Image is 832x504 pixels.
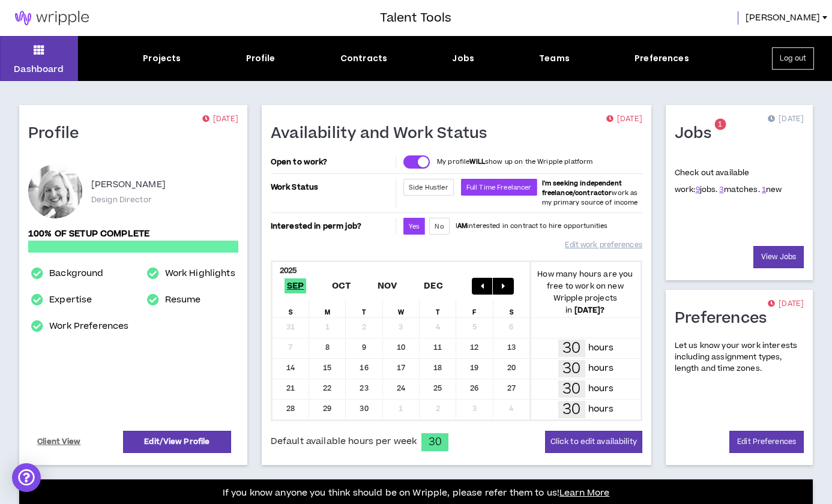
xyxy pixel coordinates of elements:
span: Oct [330,278,354,293]
p: hours [588,362,613,375]
span: Default available hours per week [271,435,417,448]
p: hours [588,403,613,416]
h1: Profile [28,124,88,143]
a: Edit Preferences [729,431,804,453]
p: [DATE] [202,113,238,125]
a: Work Highlights [165,266,235,281]
a: Work Preferences [49,319,128,334]
a: 1 [762,184,766,195]
a: Edit work preferences [565,235,642,256]
span: Side Hustler [409,183,448,192]
span: matches. [719,184,759,195]
p: Dashboard [14,63,64,76]
p: I interested in contract to hire opportunities [456,221,608,231]
span: Dec [421,278,445,293]
div: T [420,299,456,317]
h1: Preferences [675,309,776,328]
p: My profile show up on the Wripple platform [437,157,592,167]
div: M [309,299,346,317]
a: 9 [696,184,700,195]
p: Design Director [91,194,152,205]
span: work as my primary source of income [542,179,638,207]
p: If you know anyone you think should be on Wripple, please refer them to us! [223,486,610,500]
h3: Talent Tools [380,9,451,27]
a: Background [49,266,103,281]
div: Preferences [635,52,689,65]
strong: AM [457,221,467,230]
p: [DATE] [768,113,804,125]
div: T [346,299,382,317]
div: Contracts [340,52,387,65]
b: I'm seeking independent freelance/contractor [542,179,622,197]
p: Check out available work: [675,167,782,195]
span: 1 [718,119,722,130]
div: Projects [143,52,181,65]
div: Profile [246,52,276,65]
div: S [493,299,530,317]
p: [DATE] [606,113,642,125]
h1: Availability and Work Status [271,124,496,143]
div: W [383,299,420,317]
p: Let us know your work interests including assignment types, length and time zones. [675,340,804,375]
div: Open Intercom Messenger [12,463,41,492]
a: Edit/View Profile [123,431,231,453]
p: Work Status [271,179,393,196]
div: Jobs [452,52,474,65]
a: Learn More [559,487,609,499]
span: Sep [285,278,307,293]
strong: WILL [469,157,485,166]
a: View Jobs [753,246,804,268]
h1: Jobs [675,124,720,143]
b: 2025 [280,265,297,276]
p: Interested in perm job? [271,218,393,235]
button: Click to edit availability [545,431,642,453]
div: S [273,299,309,317]
p: hours [588,341,613,355]
p: 100% of setup complete [28,227,238,241]
span: jobs. [696,184,718,195]
div: Teams [539,52,570,65]
a: Expertise [49,293,92,307]
button: Log out [772,47,814,70]
a: Client View [35,431,83,452]
sup: 1 [714,119,726,130]
p: [DATE] [768,298,804,310]
span: Nov [375,278,400,293]
b: [DATE] ? [574,305,605,316]
span: [PERSON_NAME] [746,11,820,25]
a: 3 [719,184,723,195]
p: Open to work? [271,157,393,167]
span: No [435,222,444,231]
span: Yes [409,222,420,231]
div: Becky E. [28,164,82,218]
p: [PERSON_NAME] [91,178,166,192]
p: How many hours are you free to work on new Wripple projects in [530,268,641,316]
p: hours [588,382,613,395]
span: new [762,184,782,195]
a: Resume [165,293,201,307]
div: F [456,299,493,317]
